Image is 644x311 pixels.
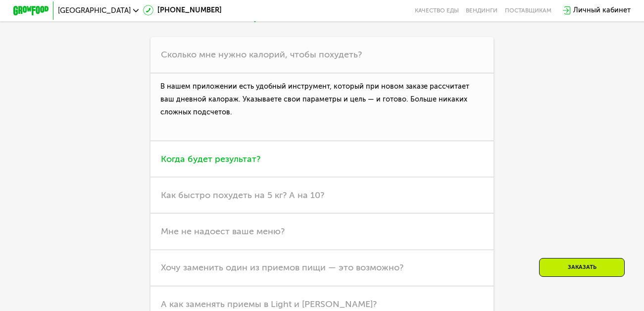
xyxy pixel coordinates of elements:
[58,7,131,14] span: [GEOGRAPHIC_DATA]
[539,258,625,277] div: Заказать
[573,5,631,16] div: Личный кабинет
[161,190,324,201] span: Как быстро похудеть на 5 кг? А на 10?
[143,5,222,16] a: [PHONE_NUMBER]
[161,262,403,273] span: Хочу заменить один из приемов пищи — это возможно?
[150,73,494,141] p: В нашем приложении есть удобный инструмент, который при новом заказе рассчитает ваш дневной калор...
[466,7,497,14] a: Вендинги
[415,7,459,14] a: Качество еды
[161,49,362,60] span: Сколько мне нужно калорий, чтобы похудеть?
[161,226,285,237] span: Мне не надоест ваше меню?
[161,299,377,310] span: А как заменять приемы в Light и [PERSON_NAME]?
[161,154,260,164] span: Когда будет результат?
[505,7,551,14] div: поставщикам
